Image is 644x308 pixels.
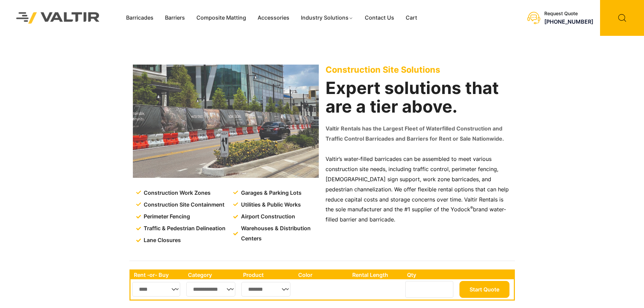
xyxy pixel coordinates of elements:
[7,3,109,32] img: Valtir Rentals
[185,270,240,279] th: Category
[239,188,302,198] span: Garages & Parking Lots
[470,205,473,210] sup: ®
[142,223,225,234] span: Traffic & Pedestrian Delineation
[191,13,252,23] a: Composite Matting
[142,188,211,198] span: Construction Work Zones
[120,13,159,23] a: Barricades
[240,270,295,279] th: Product
[326,124,511,144] p: Valtir Rentals has the Largest Fleet of Waterfilled Construction and Traffic Control Barricades a...
[544,11,593,17] div: Request Quote
[142,235,181,245] span: Lane Closures
[404,270,457,279] th: Qty
[400,13,423,23] a: Cart
[359,13,400,23] a: Contact Us
[252,13,295,23] a: Accessories
[239,223,320,244] span: Warehouses & Distribution Centers
[239,200,301,210] span: Utilities & Public Works
[349,270,404,279] th: Rental Length
[295,13,359,23] a: Industry Solutions
[544,18,593,25] a: [PHONE_NUMBER]
[295,270,349,279] th: Color
[142,200,224,210] span: Construction Site Containment
[142,212,190,222] span: Perimeter Fencing
[130,270,185,279] th: Rent -or- Buy
[159,13,191,23] a: Barriers
[326,65,511,75] p: Construction Site Solutions
[326,154,511,225] p: Valtir’s water-filled barricades can be assembled to meet various construction site needs, includ...
[459,281,509,298] button: Start Quote
[239,212,295,222] span: Airport Construction
[326,79,511,116] h2: Expert solutions that are a tier above.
